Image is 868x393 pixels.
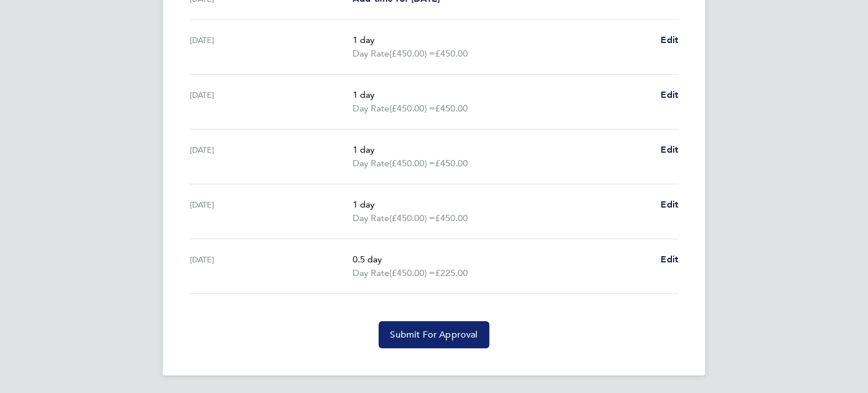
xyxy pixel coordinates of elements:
[190,33,353,61] div: [DATE]
[389,267,435,278] span: (£450.00) =
[661,33,678,47] a: Edit
[389,103,435,114] span: (£450.00) =
[661,198,678,211] a: Edit
[661,89,678,100] span: Edit
[190,143,353,170] div: [DATE]
[661,199,678,210] span: Edit
[435,103,468,114] span: £450.00
[661,143,678,157] a: Edit
[661,253,678,266] a: Edit
[390,329,478,340] span: Submit For Approval
[661,34,678,45] span: Edit
[661,254,678,265] span: Edit
[353,102,389,115] span: Day Rate
[190,198,353,225] div: [DATE]
[435,267,468,278] span: £225.00
[435,213,468,223] span: £450.00
[661,144,678,155] span: Edit
[353,198,652,211] p: 1 day
[353,47,389,61] span: Day Rate
[190,88,353,115] div: [DATE]
[389,158,435,169] span: (£450.00) =
[353,33,652,47] p: 1 day
[353,266,389,280] span: Day Rate
[389,213,435,223] span: (£450.00) =
[353,88,652,102] p: 1 day
[190,253,353,280] div: [DATE]
[379,321,489,348] button: Submit For Approval
[353,157,389,170] span: Day Rate
[435,48,468,59] span: £450.00
[661,88,678,102] a: Edit
[353,211,389,225] span: Day Rate
[353,253,652,266] p: 0.5 day
[353,143,652,157] p: 1 day
[389,48,435,59] span: (£450.00) =
[435,158,468,169] span: £450.00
